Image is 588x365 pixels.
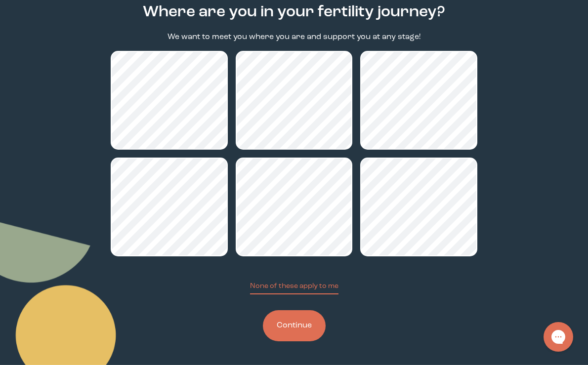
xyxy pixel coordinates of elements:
button: None of these apply to me [250,281,338,294]
button: Continue [263,310,326,341]
p: We want to meet you where you are and support you at any stage! [168,32,420,43]
iframe: Gorgias live chat messenger [539,319,578,355]
h2: Where are you in your fertility journey? [143,1,445,24]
